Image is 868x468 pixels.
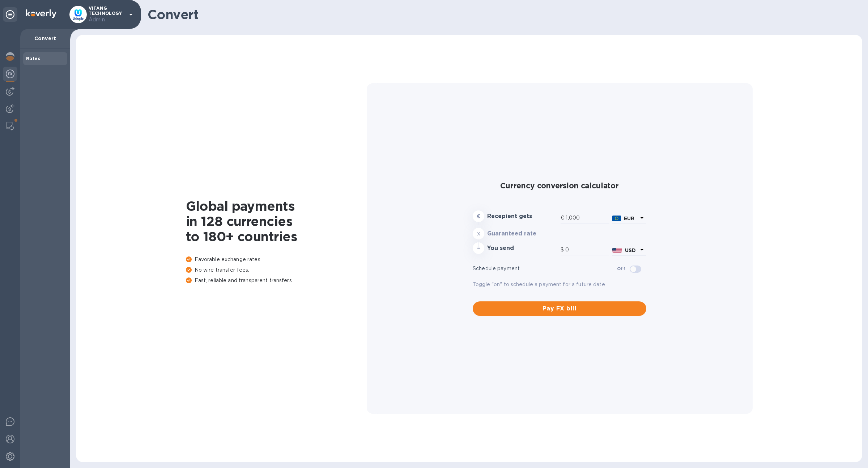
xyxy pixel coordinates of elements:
[487,213,558,220] h3: Recepient gets
[89,16,125,24] p: Admin
[148,7,856,22] h1: Convert
[473,265,617,272] p: Schedule payment
[561,245,565,255] div: $
[624,216,634,221] b: EUR
[478,304,641,313] span: Pay FX bill
[487,230,558,237] h3: Guaranteed rate
[617,266,625,271] b: Off
[186,199,367,244] h1: Global payments in 128 currencies to 180+ countries
[473,242,484,254] div: =
[477,213,480,219] strong: €
[3,7,17,22] div: Unpin categories
[6,70,14,78] img: Foreign exchange
[26,9,56,18] img: Logo
[26,56,41,61] b: Rates
[565,245,609,255] input: Amount
[186,277,367,284] p: Fast, reliable and transparent transfers.
[186,256,367,263] p: Favorable exchange rates.
[186,266,367,274] p: No wire transfer fees.
[473,301,646,316] button: Pay FX bill
[473,281,646,288] p: Toggle "on" to schedule a payment for a future date.
[26,35,64,42] p: Convert
[561,213,566,223] div: €
[625,247,636,253] b: USD
[473,228,484,239] div: x
[89,6,125,24] p: VITANG TECHNOLOGY
[473,181,646,190] h2: Currency conversion calculator
[566,213,609,223] input: Amount
[612,248,622,253] img: USD
[487,245,558,252] h3: You send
